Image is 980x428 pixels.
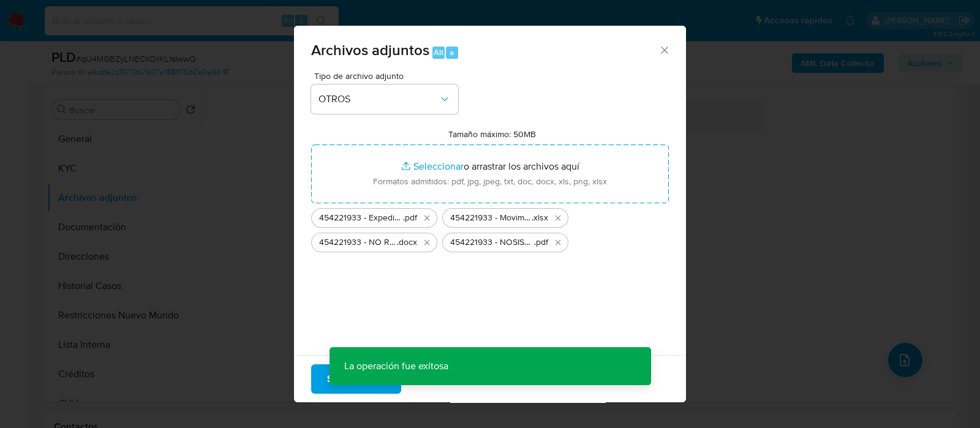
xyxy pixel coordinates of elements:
span: Cancelar [422,366,462,392]
label: Tamaño máximo: 50MB [448,129,536,140]
span: .pdf [403,212,417,224]
span: OTROS [318,93,439,105]
span: a [450,47,454,58]
span: .docx [397,236,417,249]
span: .pdf [534,236,548,249]
button: Subir archivo [311,364,401,394]
span: Tipo de archivo adjunto [314,72,461,80]
span: 454221933 - Movimientos [450,212,532,224]
button: OTROS [311,84,458,114]
p: La operación fue exitosa [330,347,463,385]
button: Cerrar [658,44,669,55]
button: Eliminar 454221933 - Expediente Judicial N50075.pdf [420,211,434,225]
span: 454221933 - NO ROI qU4MGBZyLNECKOIiKL1sIwwQ_2025_07_18_02_43_39 [319,236,397,249]
span: .xlsx [532,212,548,224]
span: 454221933 - Expediente Judicial N50075 [319,212,403,224]
span: Subir archivo [327,366,385,392]
span: 454221933 - NOSIS_Manager_InformeIndividual_20309738870_620658_20250718103859 [450,236,534,249]
button: Eliminar 454221933 - Movimientos.xlsx [551,211,565,225]
button: Eliminar 454221933 - NOSIS_Manager_InformeIndividual_20309738870_620658_20250718103859.pdf [551,235,565,250]
span: Alt [434,47,443,58]
ul: Archivos seleccionados [311,203,669,252]
button: Eliminar 454221933 - NO ROI qU4MGBZyLNECKOIiKL1sIwwQ_2025_07_18_02_43_39.docx [420,235,434,250]
span: Archivos adjuntos [311,39,429,61]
